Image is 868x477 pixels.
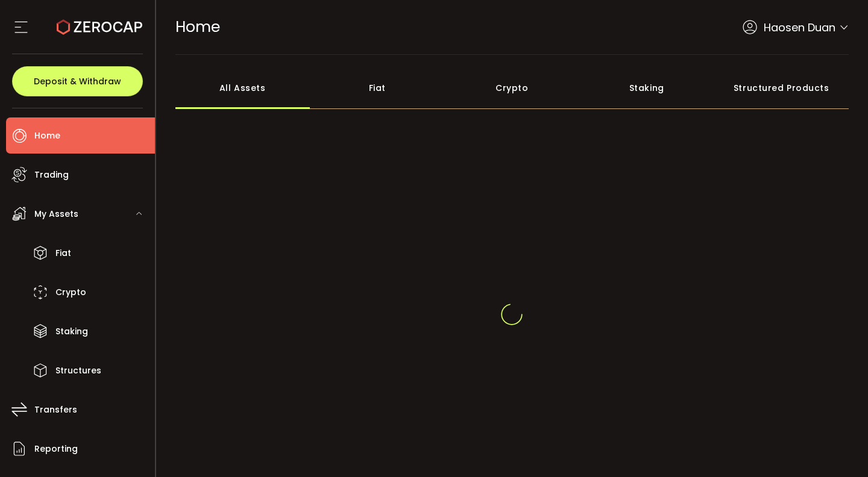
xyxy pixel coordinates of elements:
[579,67,714,109] div: Staking
[175,67,310,109] div: All Assets
[34,166,69,184] span: Trading
[764,19,835,36] span: Haosen Duan
[12,66,143,96] button: Deposit & Withdraw
[445,67,580,109] div: Crypto
[55,245,71,262] span: Fiat
[55,362,101,379] span: Structures
[714,67,849,109] div: Structured Products
[34,77,121,86] span: Deposit & Withdraw
[310,67,445,109] div: Fiat
[175,16,220,37] span: Home
[34,440,78,458] span: Reporting
[34,205,78,223] span: My Assets
[55,323,88,340] span: Staking
[34,401,77,419] span: Transfers
[34,127,60,145] span: Home
[55,284,86,301] span: Crypto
